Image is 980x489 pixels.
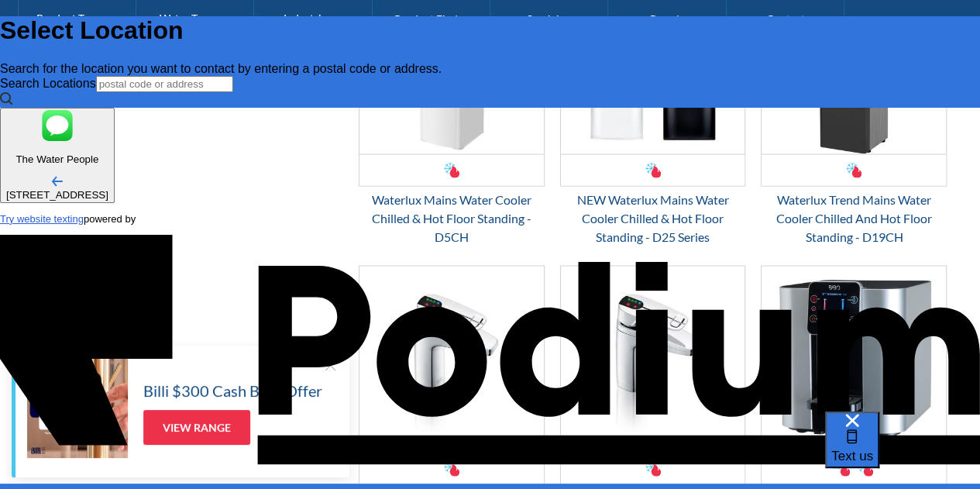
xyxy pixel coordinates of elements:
[96,76,233,92] input: postal code or address
[6,153,108,165] p: The Water People
[6,189,108,201] div: [STREET_ADDRESS]
[84,213,136,225] span: powered by
[825,412,980,489] iframe: podium webchat widget bubble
